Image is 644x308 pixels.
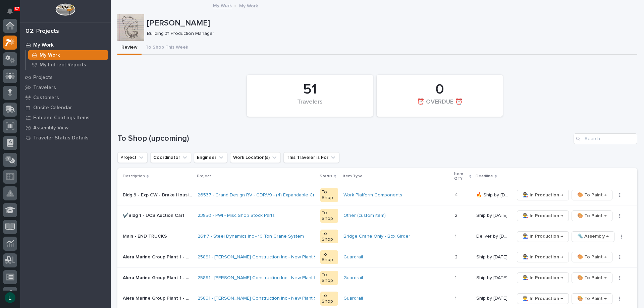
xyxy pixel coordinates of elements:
button: Work Location(s) [230,152,281,163]
button: 🎨 To Paint → [572,272,612,283]
button: 👨‍🏭 In Production → [517,272,569,283]
span: 🎨 To Paint → [577,274,607,282]
p: My Work [40,52,60,58]
a: My Indirect Reports [26,60,111,69]
p: Onsite Calendar [33,105,72,111]
button: 🎨 To Paint → [572,190,612,200]
p: Bldg 9 - Exp CW - Brake Housing and Trolley [123,191,194,198]
p: 1 [455,274,458,281]
button: 🔩 Assembly → [572,231,614,242]
a: Traveler Status Details [20,133,111,143]
button: Notifications [3,4,17,18]
span: 👨‍🏭 In Production → [523,274,563,282]
p: 4 [455,191,459,198]
a: Guardrail [343,296,363,301]
div: To Shop [320,209,338,223]
a: Travelers [20,82,111,93]
a: Assembly View [20,123,111,133]
a: Projects [20,72,111,82]
p: Alera Marine Group Plant 1 - Mezzanine #2 Guardrail [123,274,194,281]
p: Ship by [DATE] [476,274,509,281]
p: Status [320,173,332,180]
p: My Work [33,42,54,48]
p: Project [197,173,211,180]
p: Ship by [DATE] [476,211,509,219]
div: 02. Projects [25,28,59,35]
tr: Alera Marine Group Plant 1 - Mezzanine #1 GuardrailAlera Marine Group Plant 1 - Mezzanine #1 Guar... [117,247,637,267]
p: 2 [455,211,459,219]
p: ✔️Bldg 1 - UCS Auction Cart [123,211,186,219]
div: To Shop [320,250,338,264]
a: My Work [26,50,111,60]
a: 23850 - PWI - Misc Shop Stock Parts [198,213,275,219]
button: 👨‍🏭 In Production → [517,210,569,221]
p: 1 [455,294,458,301]
input: Search [574,133,637,144]
button: 👨‍🏭 In Production → [517,231,569,242]
p: 1 [455,232,458,239]
tr: ✔️Bldg 1 - UCS Auction Cart✔️Bldg 1 - UCS Auction Cart 23850 - PWI - Misc Shop Stock Parts To Sho... [117,205,637,226]
p: Item Type [343,173,363,180]
p: Ship by [DATE] [476,294,509,301]
a: Other (custom item) [343,213,386,219]
div: ⏰ OVERDUE ⏰ [388,99,491,113]
p: Alera Marine Group Plant 1 - Mezzanine #3 Guardrail [123,294,194,301]
a: Guardrail [343,275,363,281]
p: My Indirect Reports [40,62,86,68]
span: 🎨 To Paint → [577,295,607,303]
button: 🎨 To Paint → [572,210,612,221]
p: Deliver by 9/24/25 [476,232,511,239]
span: 👨‍🏭 In Production → [523,253,563,261]
p: Main - END TRUCKS [123,232,168,239]
p: Ship by [DATE] [476,253,509,260]
div: To Shop [320,230,338,244]
button: Coordinator [150,152,191,163]
div: 51 [258,81,362,98]
img: Workspace Logo [55,3,75,16]
div: Travelers [258,99,362,113]
button: To Shop This Week [142,41,192,55]
p: 2 [455,253,459,260]
div: To Shop [320,292,338,306]
tr: Main - END TRUCKSMain - END TRUCKS 26117 - Steel Dynamics Inc - 10 Ton Crane System To ShopBridge... [117,226,637,247]
a: 25891 - [PERSON_NAME] Construction Inc - New Plant Setup - Mezzanine Project [198,254,371,260]
span: 👨‍🏭 In Production → [523,232,563,240]
button: Engineer [194,152,227,163]
div: Notifications37 [8,8,17,19]
p: Item QTY [454,170,468,183]
a: Onsite Calendar [20,103,111,113]
a: My Work [20,40,111,50]
p: Projects [33,75,53,81]
button: users-avatar [3,291,17,305]
button: Review [117,41,142,55]
p: Travelers [33,85,56,91]
a: Work Platform Components [343,192,402,198]
p: Alera Marine Group Plant 1 - Mezzanine #1 Guardrail [123,253,194,260]
h1: To Shop (upcoming) [117,134,571,143]
div: 0 [388,81,491,98]
a: Customers [20,93,111,103]
tr: Alera Marine Group Plant 1 - Mezzanine #2 GuardrailAlera Marine Group Plant 1 - Mezzanine #2 Guar... [117,267,637,288]
a: Bridge Crane Only - Box Girder [343,234,410,239]
p: My Work [239,2,258,9]
span: 👨‍🏭 In Production → [523,212,563,220]
a: 26537 - Grand Design RV - GDRV9 - (4) Expandable Crosswalks [198,192,334,198]
p: 🔥 Ship by 9/18/25 [476,191,511,198]
a: Guardrail [343,254,363,260]
div: To Shop [320,271,338,285]
button: 🎨 To Paint → [572,293,612,304]
a: 26117 - Steel Dynamics Inc - 10 Ton Crane System [198,234,304,239]
p: [PERSON_NAME] [147,18,635,28]
span: 🎨 To Paint → [577,191,607,199]
p: 37 [15,6,19,11]
button: This Traveler is For [283,152,339,163]
p: Building #1 Production Manager [147,31,632,37]
p: Traveler Status Details [33,135,89,141]
button: 👨‍🏭 In Production → [517,293,569,304]
p: Fab and Coatings Items [33,115,90,121]
p: Assembly View [33,125,68,131]
p: Customers [33,95,59,101]
p: Description [123,173,145,180]
span: 👨‍🏭 In Production → [523,191,563,199]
